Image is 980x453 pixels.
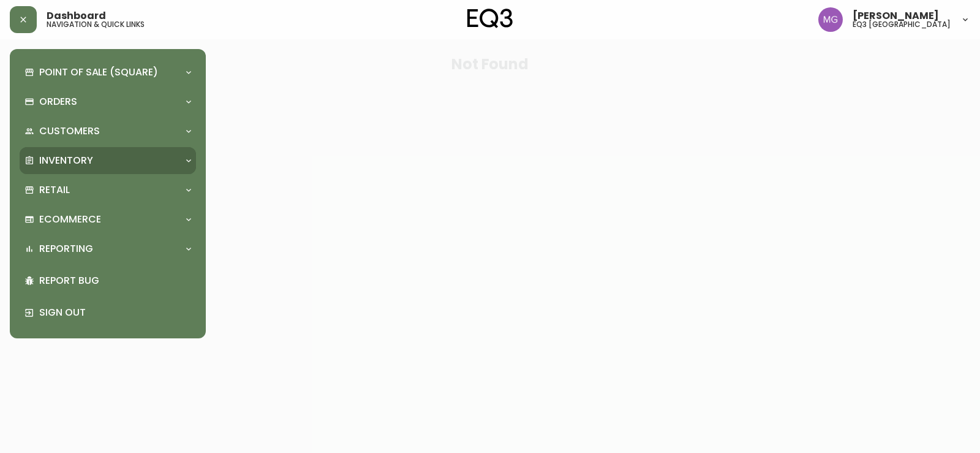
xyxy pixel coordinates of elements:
[467,9,513,28] img: logo
[20,297,196,329] div: Sign Out
[20,206,196,233] div: Ecommerce
[20,265,196,297] div: Report Bug
[39,154,93,167] p: Inventory
[20,118,196,145] div: Customers
[39,274,191,287] p: Report Bug
[20,59,196,86] div: Point of Sale (Square)
[39,124,100,138] p: Customers
[20,88,196,115] div: Orders
[20,235,196,262] div: Reporting
[47,11,106,21] span: Dashboard
[818,7,843,32] img: de8837be2a95cd31bb7c9ae23fe16153
[39,66,158,79] p: Point of Sale (Square)
[20,177,196,204] div: Retail
[39,183,70,197] p: Retail
[39,242,93,256] p: Reporting
[39,95,77,108] p: Orders
[47,21,145,28] h5: navigation & quick links
[39,213,101,226] p: Ecommerce
[853,21,951,28] h5: eq3 [GEOGRAPHIC_DATA]
[39,306,191,319] p: Sign Out
[20,147,196,174] div: Inventory
[853,11,939,21] span: [PERSON_NAME]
